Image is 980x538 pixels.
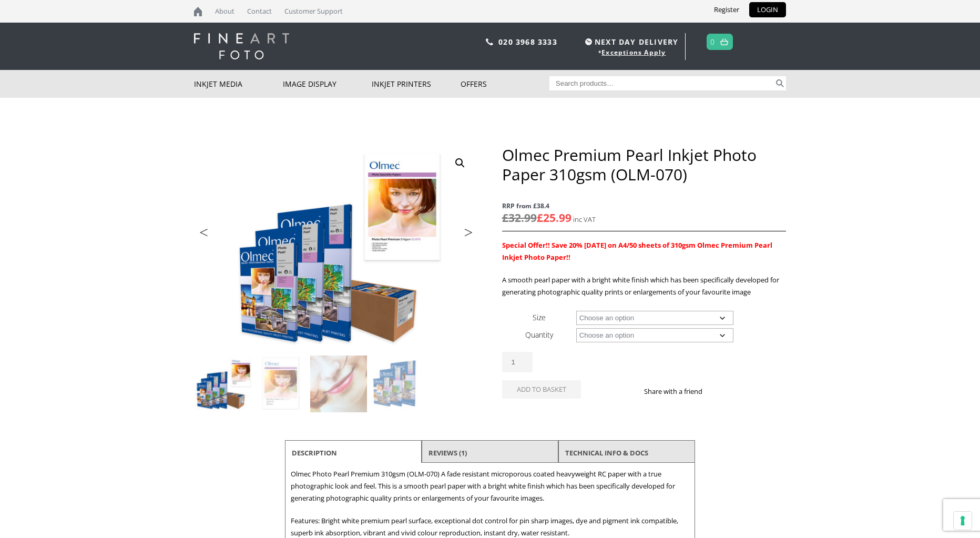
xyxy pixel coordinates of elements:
[372,70,461,98] a: Inkjet Printers
[537,210,543,225] span: £
[195,356,251,412] img: Olmec Premium Pearl Inkjet Photo Paper 310gsm (OLM-070)
[310,356,367,412] img: Olmec Premium Pearl Inkjet Photo Paper 310gsm (OLM-070) - Image 3
[194,70,283,98] a: Inkjet Media
[502,200,786,212] span: RRP from £38.4
[502,210,508,225] span: £
[502,240,772,262] strong: Special Offer!! Save 20% [DATE] on A4/50 sheets of 310gsm Olmec Premium Pearl Inkjet Photo Paper!!
[749,2,786,17] a: LOGIN
[486,38,493,45] img: phone.svg
[644,385,715,398] p: Share with a friend
[502,210,537,225] bdi: 32.99
[537,210,571,225] bdi: 25.99
[774,76,786,90] button: Search
[549,76,774,90] input: Search products…
[502,274,786,298] p: A smooth pearl paper with a bright white finish which has been specifically developed for generat...
[583,36,678,48] span: NEXT DAY DELIVERY
[252,356,309,412] img: Olmec Premium Pearl Inkjet Photo Paper 310gsm (OLM-070) - Image 2
[710,34,715,49] a: 0
[368,356,425,412] img: Olmec Premium Pearl Inkjet Photo Paper 310gsm (OLM-070) - Image 4
[291,468,689,504] p: Olmec Photo Pearl Premium 310gsm (OLM-070) A fade resistant microporous coated heavyweight RC pap...
[502,145,786,184] h1: Olmec Premium Pearl Inkjet Photo Paper 310gsm (OLM-070)
[601,48,666,57] a: Exceptions Apply
[502,380,581,399] button: Add to basket
[728,387,736,395] img: twitter sharing button
[706,2,747,17] a: Register
[283,70,372,98] a: Image Display
[720,38,728,45] img: basket.svg
[585,38,592,45] img: time.svg
[715,387,723,395] img: facebook sharing button
[461,70,549,98] a: Offers
[740,387,749,395] img: email sharing button
[194,33,289,59] img: logo-white.svg
[451,154,469,172] a: View full-screen image gallery
[565,443,648,462] a: TECHNICAL INFO & DOCS
[502,352,533,372] input: Product quantity
[525,330,553,340] label: Quantity
[498,37,557,47] a: 020 3968 3333
[954,512,972,530] button: Your consent preferences for tracking technologies
[195,413,251,470] img: Olmec Premium Pearl Inkjet Photo Paper 310gsm (OLM-070) - Image 5
[428,443,467,462] a: Reviews (1)
[292,443,337,462] a: Description
[533,312,546,322] label: Size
